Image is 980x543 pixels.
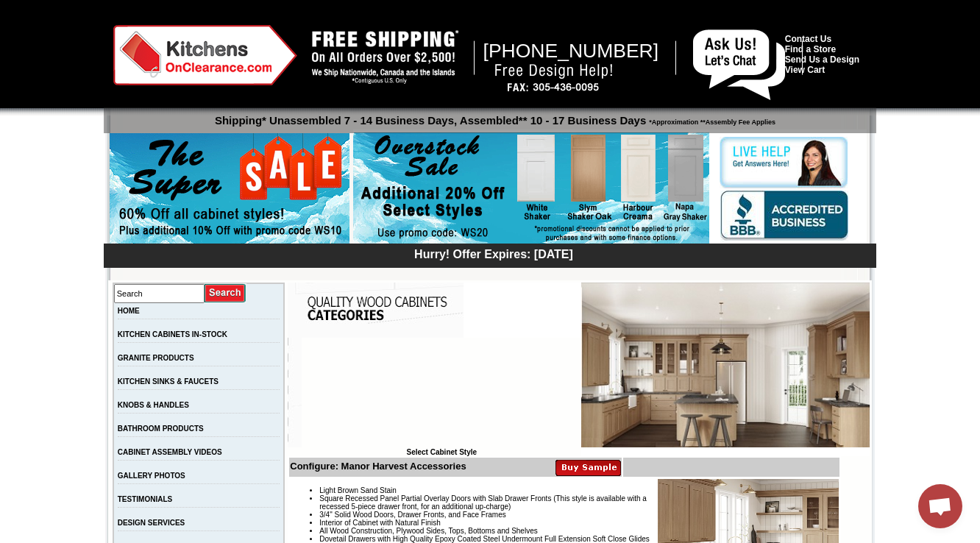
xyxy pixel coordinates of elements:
[290,461,466,472] b: Configure: Manor Harvest Accessories
[319,519,441,527] span: Interior of Cabinet with Natural Finish
[646,115,775,126] span: *Approximation **Assembly Fee Applies
[785,65,825,75] a: View Cart
[111,246,876,261] div: Hurry! Offer Expires: [DATE]
[319,535,650,543] span: Dovetail Drawers with High Quality Epoxy Coated Steel Undermount Full Extension Soft Close Glides
[581,283,870,447] img: Manor Harvest
[785,44,836,54] a: Find a Store
[319,494,647,511] span: Square Recessed Panel Partial Overlay Doors with Slab Drawer Fronts (This style is available with...
[111,107,876,127] p: Shipping* Unassembled 7 - 14 Business Days, Assembled** 10 - 17 Business Days
[319,486,397,494] span: Light Brown Sand Stain
[302,338,581,448] iframe: Browser incompatible
[118,472,185,480] a: GALLERY PHOTOS
[113,25,297,85] img: Kitchens on Clearance Logo
[118,354,194,362] a: GRANITE PRODUCTS
[118,425,204,433] a: BATHROOM PRODUCTS
[118,495,172,503] a: TESTIMONIALS
[785,34,831,44] a: Contact Us
[118,377,219,386] a: KITCHEN SINKS & FAUCETS
[118,519,185,527] a: DESIGN SERVICES
[319,527,537,535] span: All Wood Construction, Plywood Sides, Tops, Bottoms and Shelves
[118,401,189,409] a: KNOBS & HANDLES
[406,448,477,456] b: Select Cabinet Style
[483,40,659,62] span: [PHONE_NUMBER]
[319,511,505,519] span: 3/4" Solid Wood Doors, Drawer Fronts, and Face Frames
[118,307,140,315] a: HOME
[785,54,859,65] a: Send Us a Design
[118,330,227,338] a: KITCHEN CABINETS IN-STOCK
[118,448,222,456] a: CABINET ASSEMBLY VIDEOS
[205,283,246,303] input: Submit
[918,484,962,528] a: Open chat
